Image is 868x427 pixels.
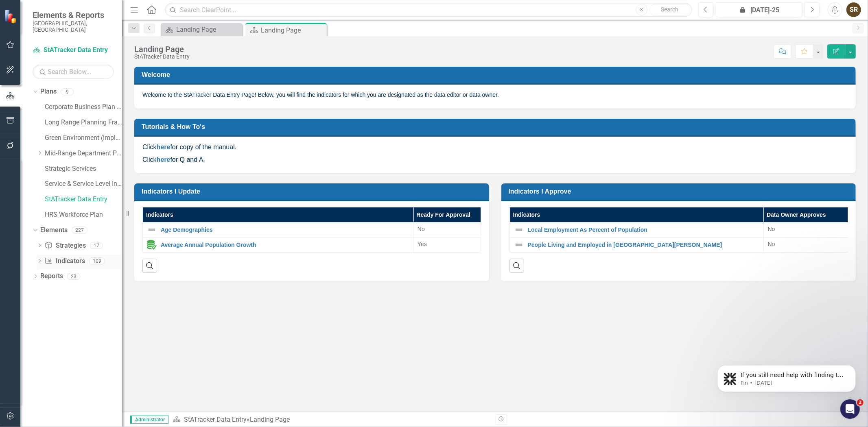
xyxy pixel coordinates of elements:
[719,5,800,15] div: [DATE]-25
[413,222,481,237] td: Double-Click to Edit
[716,2,802,17] button: [DATE]-25
[413,237,481,253] td: Double-Click to Edit
[40,272,63,281] a: Reports
[134,45,190,54] div: Landing Page
[514,225,524,235] img: Not Defined
[142,144,236,150] span: Click for copy of the manual.
[4,9,18,24] img: ClearPoint Strategy
[45,149,122,158] a: Mid-Range Department Plans
[45,102,122,112] a: Corporate Business Plan ([DATE]-[DATE])
[45,164,122,174] a: Strategic Services
[763,237,848,253] td: Double-Click to Edit
[89,257,105,264] div: 109
[649,4,690,15] button: Search
[147,240,157,250] img: Data Entered
[857,399,864,406] span: 2
[61,88,74,95] div: 9
[768,241,775,247] span: No
[90,242,103,249] div: 17
[840,399,860,419] iframe: Intercom live chat
[528,227,759,233] a: Local Employment As Percent of Population
[72,227,87,234] div: 227
[509,222,763,237] td: Double-Click to Edit Right Click for Context Menu
[143,237,413,253] td: Double-Click to Edit Right Click for Context Menu
[768,226,775,232] span: No
[705,348,868,405] iframe: Intercom notifications message
[147,225,157,235] img: Not Defined
[44,257,85,266] a: Indicators
[250,416,290,423] div: Landing Page
[134,54,190,60] div: StATracker Data Entry
[661,6,678,13] span: Search
[45,179,122,189] a: Service & Service Level Inventory
[130,416,168,424] span: Administrator
[143,222,413,237] td: Double-Click to Edit Right Click for Context Menu
[173,415,489,425] div: »
[142,187,485,195] h3: Indicators I Update
[40,226,68,235] a: Elements
[44,241,85,251] a: Strategies
[45,195,122,204] a: StATracker Data Entry
[184,416,247,423] a: StATracker Data Entry
[165,3,692,17] input: Search ClearPoint...
[161,242,409,248] a: Average Annual Population Growth
[261,25,325,35] div: Landing Page
[142,123,851,131] h3: Tutorials & How To's
[509,237,763,253] td: Double-Click to Edit Right Click for Context Menu
[142,91,848,99] p: Welcome to the StATracker Data Entry Page! Below, you will find the indicators for which you are ...
[509,187,852,195] h3: Indicators I Approve
[33,20,114,33] small: [GEOGRAPHIC_DATA], [GEOGRAPHIC_DATA]
[418,241,427,247] span: Yes
[176,24,240,35] div: Landing Page
[142,156,205,163] span: Click for Q and A.
[514,240,524,250] img: Not Defined
[163,24,240,35] a: Landing Page
[161,227,409,233] a: Age Demographics
[142,71,851,78] h3: Welcome
[33,65,114,79] input: Search Below...
[846,2,861,17] button: SR
[33,46,114,55] a: StATracker Data Entry
[33,10,114,20] span: Elements & Reports
[67,273,80,280] div: 23
[45,118,122,127] a: Long Range Planning Framework
[157,156,171,163] a: here
[157,144,171,150] a: here
[40,87,57,96] a: Plans
[45,210,122,220] a: HRS Workforce Plan
[763,222,848,237] td: Double-Click to Edit
[45,133,122,143] a: Green Environment (Implementation)
[528,242,759,248] a: People Living and Employed in [GEOGRAPHIC_DATA][PERSON_NAME]
[418,226,425,232] span: No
